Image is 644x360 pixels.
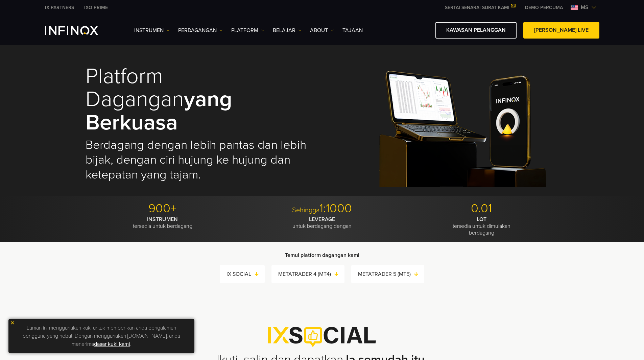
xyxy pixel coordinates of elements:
[134,26,170,34] a: Instrumen
[245,201,399,216] p: 1:1000
[94,341,130,347] a: dasar kuki kami
[86,216,240,230] p: tersedia untuk berdagang
[86,65,313,134] h1: Platform dagangan
[404,201,559,216] p: 0.01
[178,26,223,34] a: PERDAGANGAN
[273,26,302,34] a: Belajar
[231,26,264,34] a: PLATFORM
[477,216,486,223] strong: LOT
[86,86,232,136] strong: yang berkuasa
[45,26,114,35] a: INFINOX Logo
[245,216,399,230] p: untuk berdagang dengan
[86,201,240,216] p: 900+
[435,22,517,39] a: KAWASAN PELANGGAN
[440,5,520,10] a: SERTAI SENARAI SURAT KAMI
[342,26,363,34] a: Tajaan
[358,269,424,279] a: METATRADER 5 (MT5)
[523,22,599,39] a: [PERSON_NAME] LIVE
[79,4,113,11] a: INFINOX
[285,252,359,259] strong: Temui platform dagangan kami
[309,216,335,223] strong: LEVERAGE
[278,269,344,279] a: METATRADER 4 (MT4)
[10,320,15,325] img: yellow close icon
[578,3,591,11] span: ms
[12,322,191,350] p: Laman ini menggunakan kuki untuk memberikan anda pengalaman pengguna yang hebat. Dengan menggunak...
[520,4,568,11] a: INFINOX MENU
[292,206,319,214] span: Sehingga
[404,216,559,236] p: tersedia untuk dimulakan berdagang
[40,4,79,11] a: INFINOX
[147,216,178,223] strong: INSTRUMEN
[226,269,265,279] a: IX SOCIAL
[310,26,334,34] a: ABOUT
[268,327,376,347] img: IX Social
[86,138,313,182] h2: Berdagang dengan lebih pantas dan lebih bijak, dengan ciri hujung ke hujung dan ketepatan yang ta...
